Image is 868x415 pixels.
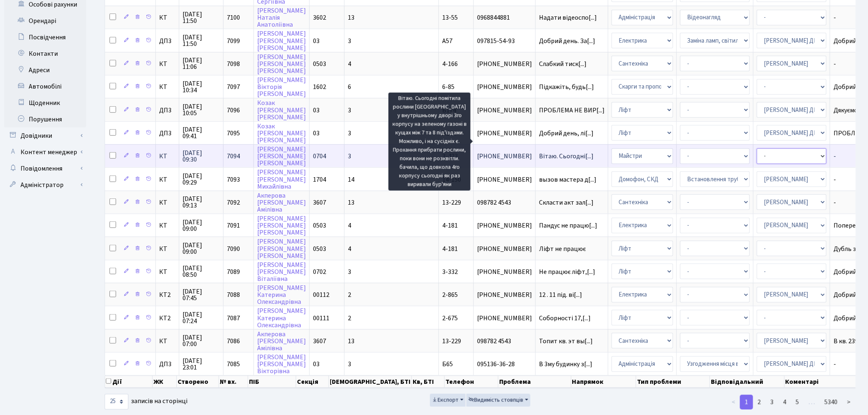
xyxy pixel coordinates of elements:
[183,57,220,70] span: [DATE] 11:06
[329,376,412,388] th: [DEMOGRAPHIC_DATA], БТІ
[753,395,766,410] a: 2
[159,315,176,322] span: КТ2
[227,198,240,207] span: 7092
[442,314,458,323] span: 2-675
[477,338,532,344] span: 098782 4543
[348,106,351,115] span: 3
[227,129,240,138] span: 7095
[227,221,240,230] span: 7091
[442,59,458,68] span: 4-166
[105,394,187,410] label: записів на сторінці
[348,360,351,369] span: 3
[153,376,177,388] th: ЖК
[227,267,240,276] span: 7089
[313,129,320,138] span: 03
[442,221,458,230] span: 4-181
[442,360,453,369] span: Б65
[477,107,532,114] span: [PHONE_NUMBER]
[477,199,532,206] span: 098782 4543
[539,314,591,323] span: Соборності 17,[...]
[183,219,220,232] span: [DATE] 09:00
[257,283,306,306] a: [PERSON_NAME]КатеринаОлександрівна
[348,244,351,253] span: 4
[4,78,86,95] a: Автомобілі
[4,13,86,29] a: Орендарі
[313,314,329,323] span: 00111
[227,244,240,253] span: 7090
[159,38,176,44] span: ДП3
[442,337,461,346] span: 13-229
[539,337,593,346] span: Топит кв. эт вы[...]
[257,330,306,353] a: Акперова[PERSON_NAME]Амілівна
[313,152,326,161] span: 0704
[227,337,240,346] span: 7086
[159,292,176,298] span: КТ2
[477,176,532,183] span: [PHONE_NUMBER]
[159,61,176,67] span: КТ
[430,394,466,407] button: Експорт
[539,13,597,22] span: Надати відеоспо[...]
[477,269,532,275] span: [PHONE_NUMBER]
[477,61,532,67] span: [PHONE_NUMBER]
[159,199,176,206] span: КТ
[313,290,329,299] span: 00112
[257,99,306,122] a: Козак[PERSON_NAME][PERSON_NAME]
[313,36,320,46] span: 03
[498,376,571,388] th: Проблема
[159,246,176,252] span: КТ
[442,198,461,207] span: 13-229
[313,175,326,184] span: 1704
[785,376,858,388] th: Коментарі
[183,334,220,347] span: [DATE] 07:00
[442,36,452,46] span: А57
[4,46,86,62] a: Контакти
[348,290,351,299] span: 2
[820,395,843,410] a: 5340
[313,337,326,346] span: 3607
[778,395,791,410] a: 4
[183,311,220,324] span: [DATE] 07:24
[227,106,240,115] span: 7096
[348,82,351,91] span: 6
[313,244,326,253] span: 0503
[227,82,240,91] span: 7097
[183,358,220,371] span: [DATE] 23:01
[348,221,351,230] span: 4
[257,191,306,214] a: Акперова[PERSON_NAME]Амілівна
[227,360,240,369] span: 7085
[348,129,351,138] span: 3
[257,353,306,376] a: [PERSON_NAME][PERSON_NAME]Вікторівна
[791,395,804,410] a: 5
[4,95,86,111] a: Щоденник
[477,130,532,137] span: [PHONE_NUMBER]
[313,106,320,115] span: 03
[740,395,753,410] a: 1
[227,290,240,299] span: 7088
[257,307,306,330] a: [PERSON_NAME]КатеринаОлександрівна
[257,52,306,75] a: [PERSON_NAME][PERSON_NAME][PERSON_NAME]
[4,160,86,177] a: Повідомлення
[477,246,532,252] span: [PHONE_NUMBER]
[4,111,86,128] a: Порушення
[539,360,592,369] span: В 3му будинку з[...]
[442,13,458,22] span: 13-55
[313,267,326,276] span: 0702
[442,244,458,253] span: 4-181
[539,152,594,161] span: Вітаю. Сьогодні[...]
[159,130,176,137] span: ДП3
[466,394,530,407] button: Видимість стовпців
[257,260,306,283] a: [PERSON_NAME][PERSON_NAME]Віталіївна
[412,376,445,388] th: Кв, БТІ
[313,198,326,207] span: 3607
[159,14,176,21] span: КТ
[227,13,240,22] span: 7100
[539,59,587,68] span: Слабкий тиск[...]
[348,198,354,207] span: 13
[539,290,582,299] span: 12 . 11 під. ві[...]
[183,288,220,301] span: [DATE] 07:45
[257,237,306,260] a: [PERSON_NAME][PERSON_NAME][PERSON_NAME]
[4,62,86,78] a: Адреси
[477,153,532,160] span: [PHONE_NUMBER]
[477,315,532,322] span: [PHONE_NUMBER]
[105,376,153,388] th: Дії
